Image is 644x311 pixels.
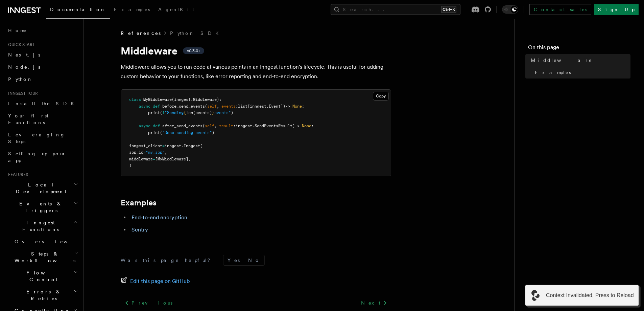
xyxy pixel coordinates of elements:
span: Errors & Retries [12,288,73,302]
a: Python [5,73,79,85]
a: Examples [110,2,154,18]
span: : [236,104,238,109]
span: } [212,110,214,115]
span: list [238,104,247,109]
span: Inngest tour [5,91,38,96]
a: Next [357,297,391,309]
a: Overview [12,236,79,248]
span: Steps & Workflows [12,250,75,264]
span: v0.3.0+ [187,48,200,53]
span: before_send_events [162,104,205,109]
span: Context Invalidated, Press to Reload [546,291,634,299]
span: async [139,104,150,109]
span: . [252,124,255,128]
a: Sign Up [594,4,639,15]
span: app_id [129,150,143,155]
a: Setting up your app [5,148,79,166]
h1: Middleware [121,45,391,57]
span: Quick start [5,42,35,47]
a: Your first Functions [5,110,79,129]
a: Examples [121,198,157,207]
span: Next.js [8,52,40,58]
span: : [233,124,236,128]
span: , [214,124,217,128]
span: (events) [193,110,212,115]
span: None [292,104,302,109]
span: Your first Functions [8,113,48,125]
span: Edit this page on GitHub [130,276,190,286]
span: ): [217,97,221,102]
span: class [129,97,141,102]
span: events [221,104,236,109]
span: f [162,110,165,115]
span: Examples [114,7,150,12]
button: No [244,255,264,265]
button: Search...Ctrl+K [331,4,460,15]
span: Local Development [5,181,74,195]
a: Install the SDK [5,97,79,110]
span: [MyMiddleware], [155,157,191,161]
span: ) [212,130,214,135]
p: Middleware allows you to run code at various points in an Inngest function's lifecycle. This is u... [121,62,391,81]
span: ( [205,104,207,109]
span: = [153,157,155,161]
span: async [139,124,150,128]
button: Flow Control [12,267,79,286]
a: Leveraging Steps [5,129,79,148]
span: AgentKit [158,7,194,12]
a: Examples [532,66,630,79]
span: def [153,104,160,109]
span: "Done sending events" [162,130,212,135]
span: ( [160,110,162,115]
span: ( [202,124,205,128]
a: End-to-end encryption [132,214,187,221]
span: "my_app" [146,150,165,155]
button: Yes [223,255,244,265]
span: References [121,30,161,37]
span: . [181,143,184,148]
span: . [191,97,193,102]
span: self [207,104,217,109]
span: Setting up your app [8,151,66,163]
span: Install the SDK [8,101,78,106]
span: . [266,104,269,109]
a: Node.js [5,61,79,73]
span: ( [172,97,174,102]
a: Next.js [5,49,79,61]
a: Sentry [132,226,148,233]
button: Local Development [5,179,79,198]
span: "Sending [165,110,184,115]
span: ) [283,104,285,109]
span: Python [8,76,33,82]
span: MyMiddleware [143,97,172,102]
span: Inngest Functions [5,219,73,233]
span: ( [200,143,202,148]
button: Toggle dark mode [502,5,518,14]
span: : [311,124,314,128]
span: Middleware [193,97,217,102]
span: def [153,124,160,128]
kbd: Ctrl+K [441,6,456,13]
span: , [165,150,167,155]
span: inngest_client [129,143,162,148]
span: inngest [165,143,181,148]
a: AgentKit [154,2,198,18]
span: result [219,124,233,128]
span: : [302,104,304,109]
span: events" [214,110,231,115]
span: inngest [236,124,252,128]
span: -> [285,104,290,109]
span: Leveraging Steps [8,132,65,144]
span: Documentation [50,7,106,12]
span: None [302,124,311,128]
span: Overview [15,239,84,244]
p: Was this page helpful? [121,257,215,264]
span: Inngest [184,143,200,148]
span: ) [129,163,132,168]
span: -> [295,124,300,128]
span: [ [247,104,250,109]
span: , [217,104,219,109]
span: Node.js [8,64,40,70]
span: inngest [174,97,191,102]
a: Documentation [46,2,110,19]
